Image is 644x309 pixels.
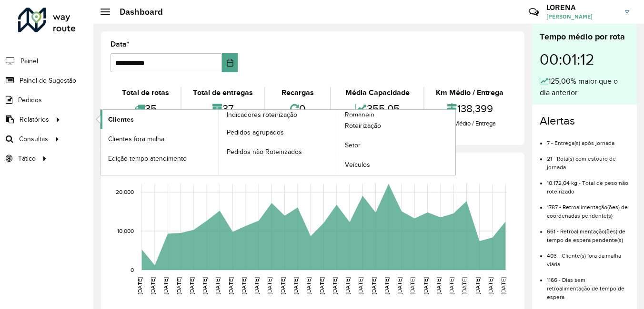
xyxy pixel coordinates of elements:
[18,154,36,164] span: Tático
[546,3,618,12] h3: LORENA
[547,220,629,244] li: 661 - Retroalimentação(ões) de tempo de espera pendente(s)
[280,277,286,294] text: [DATE]
[113,98,178,119] div: 35
[474,277,481,294] text: [DATE]
[219,110,456,175] a: Romaneio
[345,140,361,150] span: Setor
[137,277,143,294] text: [DATE]
[448,277,454,294] text: [DATE]
[423,277,429,294] text: [DATE]
[383,277,390,294] text: [DATE]
[540,30,629,43] div: Tempo médio por rota
[227,127,284,137] span: Pedidos agrupados
[253,277,260,294] text: [DATE]
[184,98,262,119] div: 37
[547,172,629,196] li: 10.172,04 kg - Total de peso não roteirizado
[20,56,38,66] span: Painel
[427,119,513,128] div: Km Médio / Entrega
[540,76,629,98] div: 125,00% maior que o dia anterior
[268,87,328,98] div: Recargas
[113,87,178,98] div: Total de rotas
[18,95,42,105] span: Pedidos
[117,228,134,234] text: 10,000
[241,277,247,294] text: [DATE]
[345,121,381,131] span: Roteirização
[101,149,219,168] a: Edição tempo atendimento
[332,277,338,294] text: [DATE]
[333,98,421,119] div: 355,05
[268,98,328,119] div: 0
[344,277,351,294] text: [DATE]
[162,277,169,294] text: [DATE]
[184,87,262,98] div: Total de entregas
[435,277,442,294] text: [DATE]
[189,277,195,294] text: [DATE]
[461,277,467,294] text: [DATE]
[427,87,513,98] div: Km Médio / Entrega
[131,267,134,273] text: 0
[547,147,629,172] li: 21 - Rota(s) com estouro de jornada
[101,129,219,148] a: Clientes fora malha
[201,277,208,294] text: [DATE]
[108,134,164,144] span: Clientes fora malha
[228,277,234,294] text: [DATE]
[547,244,629,269] li: 403 - Cliente(s) fora da malha viária
[227,110,297,120] span: Indicadores roteirização
[333,87,421,98] div: Média Capacidade
[108,115,134,125] span: Clientes
[540,114,629,128] h4: Alertas
[111,39,130,50] label: Data
[219,123,337,142] a: Pedidos agrupados
[101,110,337,175] a: Indicadores roteirização
[116,189,134,195] text: 20,000
[500,277,506,294] text: [DATE]
[214,277,221,294] text: [DATE]
[371,277,377,294] text: [DATE]
[19,134,48,144] span: Consultas
[396,277,402,294] text: [DATE]
[427,98,513,119] div: 138,399
[108,154,187,164] span: Edição tempo atendimento
[337,116,455,135] a: Roteirização
[20,115,49,125] span: Relatórios
[150,277,156,294] text: [DATE]
[266,277,272,294] text: [DATE]
[101,110,219,129] a: Clientes
[487,277,493,294] text: [DATE]
[546,12,618,21] span: [PERSON_NAME]
[20,76,76,86] span: Painel de Sugestão
[547,196,629,220] li: 1787 - Retroalimentação(ões) de coordenadas pendente(s)
[540,43,629,76] div: 00:01:12
[345,160,370,170] span: Veículos
[219,142,337,161] a: Pedidos não Roteirizados
[357,277,363,294] text: [DATE]
[337,155,455,174] a: Veículos
[292,277,299,294] text: [DATE]
[547,269,629,301] li: 1166 - Dias sem retroalimentação de tempo de espera
[547,132,629,147] li: 7 - Entrega(s) após jornada
[222,53,238,72] button: Choose Date
[305,277,312,294] text: [DATE]
[176,277,182,294] text: [DATE]
[319,277,325,294] text: [DATE]
[409,277,415,294] text: [DATE]
[523,2,544,22] a: Contato Rápido
[110,7,163,17] h2: Dashboard
[337,136,455,155] a: Setor
[345,110,374,120] span: Romaneio
[227,147,302,157] span: Pedidos não Roteirizados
